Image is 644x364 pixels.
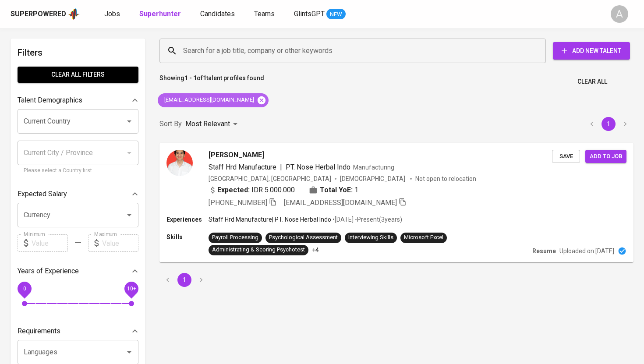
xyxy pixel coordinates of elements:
p: Uploaded on [DATE] [559,247,614,255]
p: Requirements [18,326,60,336]
button: Clear All [574,74,611,90]
span: | [280,162,282,173]
img: app logo [68,7,80,21]
a: Jobs [104,9,122,20]
b: Expected: [217,185,250,195]
span: Clear All filters [25,69,131,80]
a: [PERSON_NAME]Staff Hrd Manufacture|PT. Nose Herbal IndoManufacturing[GEOGRAPHIC_DATA], [GEOGRAPHI... [159,143,633,262]
button: Add to job [585,150,626,163]
nav: pagination navigation [584,117,633,131]
div: Payroll Processing [212,233,258,242]
span: [PHONE_NUMBER] [209,198,267,207]
span: 10+ [127,286,136,292]
button: Open [123,209,135,221]
nav: pagination navigation [159,273,209,287]
button: Add New Talent [553,42,630,60]
div: Expected Salary [18,185,138,203]
div: Psychological Assessment [269,233,338,242]
div: [EMAIL_ADDRESS][DOMAIN_NAME] [158,93,269,107]
p: Not open to relocation [415,174,476,183]
p: Experiences [166,215,209,224]
button: Save [552,150,580,163]
p: Skills [166,233,209,241]
span: Clear All [577,76,607,87]
span: Save [556,152,576,162]
button: page 1 [602,117,616,131]
div: IDR 5.000.000 [209,185,295,195]
span: 1 [354,185,358,195]
div: Most Relevant [185,116,241,132]
button: Open [123,346,135,358]
a: GlintsGPT NEW [294,9,346,20]
img: a94be993369d3b130a7a2a040383f414.png [166,150,193,176]
b: 1 [203,74,206,81]
div: A [611,5,628,23]
span: NEW [326,10,346,19]
button: page 1 [177,273,191,287]
div: Requirements [18,322,138,340]
div: Talent Demographics [18,92,138,109]
p: • [DATE] - Present ( 3 years ) [331,215,402,224]
span: [PERSON_NAME] [209,150,264,160]
span: Staff Hrd Manufacture [209,163,276,171]
span: [DEMOGRAPHIC_DATA] [340,174,407,183]
span: GlintsGPT [294,10,325,18]
div: Interviewing Skills [348,233,393,242]
button: Open [123,115,135,127]
span: PT. Nose Herbal Indo [286,163,350,171]
button: Clear All filters [18,67,138,83]
input: Value [102,234,138,252]
p: Showing of talent profiles found [159,74,264,90]
a: Teams [254,9,276,20]
p: Expected Salary [18,189,67,199]
p: Most Relevant [185,119,230,129]
div: [GEOGRAPHIC_DATA], [GEOGRAPHIC_DATA] [209,174,331,183]
div: Administrating & Scoring Psychotest [212,246,305,254]
p: Years of Experience [18,266,79,276]
span: Add to job [590,152,622,162]
a: Candidates [200,9,237,20]
b: Total YoE: [320,185,353,195]
p: Talent Demographics [18,95,82,106]
span: Add New Talent [560,46,623,57]
p: Staff Hrd Manufacture | PT. Nose Herbal Indo [209,215,331,224]
p: Resume [532,247,556,255]
h6: Filters [18,46,138,60]
input: Value [32,234,68,252]
span: Teams [254,10,275,18]
span: [EMAIL_ADDRESS][DOMAIN_NAME] [158,96,259,104]
div: Years of Experience [18,262,138,280]
p: Sort By [159,119,182,129]
span: [EMAIL_ADDRESS][DOMAIN_NAME] [284,198,397,207]
p: +4 [312,246,319,254]
span: 0 [23,286,26,292]
p: Please select a Country first [24,166,132,175]
a: Superpoweredapp logo [11,7,80,21]
span: Candidates [200,10,235,18]
b: Superhunter [139,10,181,18]
div: Superpowered [11,9,66,19]
a: Superhunter [139,9,183,20]
div: Microsoft Excel [404,233,443,242]
span: Jobs [104,10,120,18]
b: 1 - 1 [184,74,197,81]
span: Manufacturing [353,164,394,171]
